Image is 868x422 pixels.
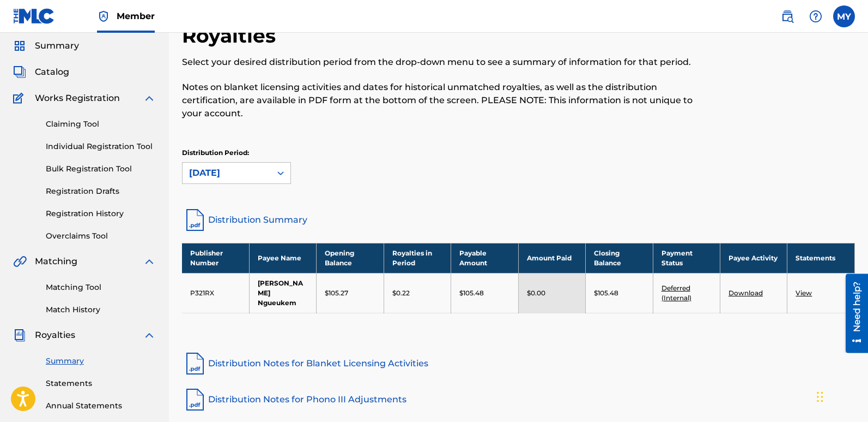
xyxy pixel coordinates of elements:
[97,10,110,23] img: Top Rightsholder
[182,243,249,273] th: Publisher Number
[46,355,156,367] a: Summary
[182,148,291,158] p: Distribution Period:
[35,255,77,268] span: Matching
[249,273,316,313] td: [PERSON_NAME] Ngueukem
[182,23,281,48] h2: Royalties
[384,243,451,273] th: Royalties in Period
[35,39,79,52] span: Summary
[392,288,410,298] p: $0.22
[143,92,156,105] img: expand
[35,329,75,342] span: Royalties
[189,167,264,180] div: [DATE]
[13,39,26,52] img: Summary
[182,387,208,413] img: pdf
[13,39,79,52] a: SummarySummary
[46,378,156,389] a: Statements
[182,350,855,377] a: Distribution Notes for Blanket Licensing Activities
[182,273,249,313] td: P321RX
[46,400,156,412] a: Annual Statements
[729,289,763,297] a: Download
[805,5,827,27] div: Help
[46,208,156,219] a: Registration History
[325,288,348,298] p: $105.27
[653,243,720,273] th: Payment Status
[814,370,868,422] iframe: Chat Widget
[13,66,26,79] img: Catalog
[781,10,794,23] img: search
[13,329,26,342] img: Royalties
[527,288,545,298] p: $0.00
[776,5,798,27] a: Public Search
[451,243,518,273] th: Payable Amount
[182,207,208,233] img: distribution-summary-pdf
[13,66,69,79] a: CatalogCatalog
[814,370,868,422] div: Chat-Widget
[46,304,156,316] a: Match History
[817,381,823,413] div: Ziehen
[594,288,618,298] p: $105.48
[35,92,120,105] span: Works Registration
[459,288,484,298] p: $105.48
[46,118,156,130] a: Claiming Tool
[182,387,855,413] a: Distribution Notes for Phono III Adjustments
[809,10,822,23] img: help
[796,289,812,297] a: View
[46,186,156,197] a: Registration Drafts
[837,274,868,353] iframe: Resource Center
[182,81,700,120] p: Notes on blanket licensing activities and dates for historical unmatched royalties, as well as th...
[46,230,156,242] a: Overclaims Tool
[182,207,855,233] a: Distribution Summary
[46,141,156,152] a: Individual Registration Tool
[787,243,855,273] th: Statements
[13,8,55,24] img: MLC Logo
[46,163,156,175] a: Bulk Registration Tool
[518,243,585,273] th: Amount Paid
[143,255,156,268] img: expand
[661,284,691,302] a: Deferred (Internal)
[586,243,653,273] th: Closing Balance
[143,329,156,342] img: expand
[182,56,700,69] p: Select your desired distribution period from the drop-down menu to see a summary of information f...
[35,66,69,79] span: Catalog
[117,10,155,22] span: Member
[182,350,208,377] img: pdf
[13,255,27,268] img: Matching
[46,282,156,293] a: Matching Tool
[13,92,27,105] img: Works Registration
[12,8,27,58] div: Need help?
[317,243,384,273] th: Opening Balance
[249,243,316,273] th: Payee Name
[720,243,787,273] th: Payee Activity
[833,5,855,27] div: User Menu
